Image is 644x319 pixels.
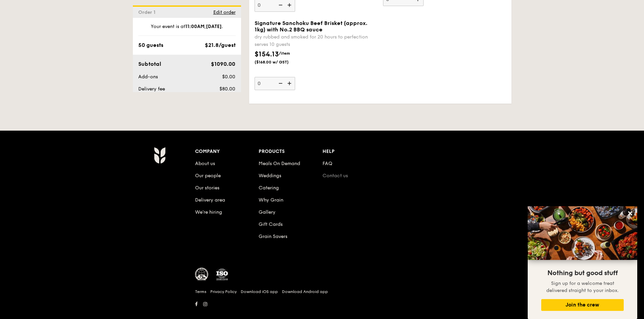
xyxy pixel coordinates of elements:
a: Privacy Policy [210,289,237,294]
a: Gift Cards [259,221,283,227]
img: MUIS Halal Certified [195,268,209,281]
a: Our people [195,173,221,179]
div: 50 guests [138,41,163,49]
a: Why Grain [259,197,283,203]
a: We’re hiring [195,209,222,215]
a: Download iOS app [241,289,278,294]
span: $1090.00 [211,61,235,67]
a: FAQ [323,161,332,166]
div: $21.8/guest [205,41,236,49]
img: AYc88T3wAAAABJRU5ErkJggg== [154,147,166,164]
span: Nothing but good stuff [547,269,618,277]
strong: 11:00AM [185,24,205,29]
div: serves 10 guests [255,41,378,48]
span: Sign up for a welcome treat delivered straight to your inbox. [546,281,619,293]
span: Add-ons [138,74,158,80]
a: Delivery area [195,197,225,203]
div: Help [323,147,386,156]
a: Grain Savers [259,234,287,239]
div: Products [259,147,323,156]
span: Delivery fee [138,86,165,92]
strong: [DATE] [206,24,222,29]
a: Meals On Demand [259,161,300,166]
input: Signature Sanchoku Beef Brisket (approx. 1kg) with No.2 BBQ saucedry rubbed and smoked for 20 hou... [255,77,295,90]
a: Contact us [323,173,348,179]
a: Gallery [259,209,276,215]
span: Order 1 [138,9,158,15]
a: About us [195,161,215,166]
span: $80.00 [219,86,235,92]
a: Download Android app [282,289,328,294]
div: dry rubbed and smoked for 20 hours to perfection [255,34,378,40]
h6: Revision [127,309,517,314]
img: icon-add.58712e84.svg [285,77,295,90]
span: Edit order [213,9,236,15]
button: Join the crew [541,299,624,311]
div: Your event is at , . [138,23,236,36]
a: Weddings [259,173,281,179]
span: Subtotal [138,61,161,67]
span: /item [279,51,290,56]
img: icon-reduce.1d2dbef1.svg [275,77,285,90]
div: Company [195,147,259,156]
span: $0.00 [222,74,235,80]
a: Our stories [195,185,219,191]
a: Catering [259,185,279,191]
img: ISO Certified [215,268,229,281]
span: Signature Sanchoku Beef Brisket (approx. 1kg) with No.2 BBQ sauce [255,20,367,33]
span: ($168.00 w/ GST) [255,59,301,65]
a: Terms [195,289,206,294]
button: Close [625,208,636,219]
img: DSC07876-Edit02-Large.jpeg [528,206,637,260]
span: $154.13 [255,50,279,58]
